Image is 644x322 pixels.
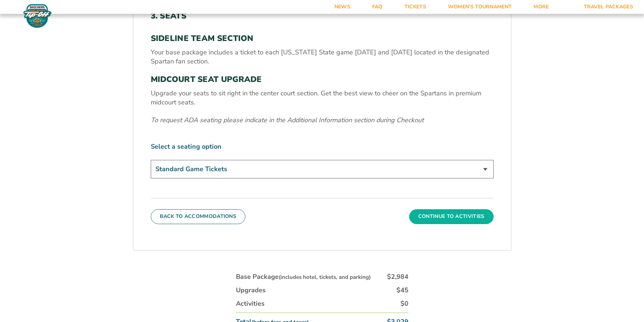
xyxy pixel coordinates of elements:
[151,116,424,124] em: To request ADA seating please indicate in the Additional Information section during Checkout
[22,4,53,28] img: Fort Myers Tip-Off
[236,299,265,308] div: Activities
[151,11,494,21] h2: 3. Seats
[387,272,408,281] div: $2,984
[151,75,494,84] h3: MIDCOURT SEAT UPGRADE
[396,286,408,295] div: $45
[236,272,371,281] div: Base Package
[151,48,494,66] p: Your base package includes a ticket to each [US_STATE] State game [DATE] and [DATE] located in th...
[279,273,371,281] small: (includes hotel, tickets, and parking)
[400,299,408,308] div: $0
[151,89,494,107] p: Upgrade your seats to sit right in the center court section. Get the best view to cheer on the Sp...
[151,142,494,151] label: Select a seating option
[151,34,494,43] h3: SIDELINE TEAM SECTION
[151,209,246,224] button: Back To Accommodations
[236,286,266,295] div: Upgrades
[409,209,494,224] button: Continue To Activities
